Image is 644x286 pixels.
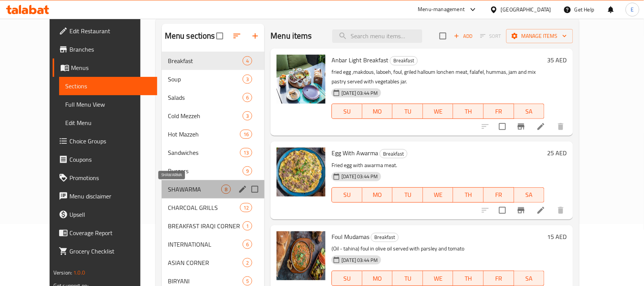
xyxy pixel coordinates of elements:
[335,273,359,284] span: SU
[332,54,388,66] span: Anbar Light Breakfast
[243,259,252,266] span: 2
[426,189,451,200] span: WE
[426,106,451,117] span: WE
[371,233,398,242] span: Breakfast
[168,276,243,286] div: BIRYANI
[631,5,634,14] span: E
[243,112,252,120] span: 3
[162,217,265,235] div: BREAKFAST IRAQI CORNER1
[552,117,570,136] button: delete
[212,28,228,44] span: Select all sections
[396,273,420,284] span: TU
[332,147,378,159] span: Egg With Awarma
[243,76,252,83] span: 3
[168,240,243,249] span: INTERNATIONAL
[168,221,243,231] span: BREAKFAST IRAQI CORNER
[390,56,418,65] div: Breakfast
[168,148,240,157] span: Sandwiches
[514,271,545,286] button: SA
[332,187,362,203] button: SU
[243,94,252,101] span: 6
[59,77,157,95] a: Sections
[53,150,157,169] a: Coupons
[456,273,481,284] span: TH
[168,258,243,267] div: ASIAN CORNER
[451,30,475,42] button: Add
[168,56,243,65] span: Breakfast
[456,106,481,117] span: TH
[69,228,151,237] span: Coverage Report
[338,89,381,97] span: [DATE] 03:44 PM
[243,241,252,248] span: 6
[168,75,243,84] div: Soup
[69,155,151,164] span: Coupons
[517,106,542,117] span: SA
[487,273,511,284] span: FR
[338,173,381,180] span: [DATE] 03:44 PM
[240,203,252,212] div: items
[162,235,265,253] div: INTERNATIONAL6
[165,30,215,42] h2: Menu sections
[243,276,252,286] div: items
[243,240,252,249] div: items
[162,162,265,180] div: Burgers9
[53,268,72,278] span: Version:
[59,114,157,132] a: Edit Menu
[390,56,417,65] span: Breakfast
[162,125,265,143] div: Hot Mazzeh16
[168,203,240,212] div: CHARCOAL GRILLS
[453,187,484,203] button: TH
[270,30,312,42] h2: Menu items
[65,100,151,109] span: Full Menu View
[73,268,85,278] span: 1.0.0
[453,104,484,119] button: TH
[506,29,573,43] button: Manage items
[332,244,544,253] p: (Oil - tahina) foul in olive oil served with parsley and tomato
[393,271,423,286] button: TU
[53,58,157,77] a: Menus
[453,32,473,41] span: Add
[547,231,567,242] h6: 15 AED
[456,189,481,200] span: TH
[243,221,252,231] div: items
[396,106,420,117] span: TU
[65,118,151,127] span: Edit Menu
[222,186,230,193] span: 8
[168,166,243,175] div: Burgers
[162,180,265,198] div: SHAWARMA8edit
[487,106,511,117] span: FR
[371,233,399,242] div: Breakfast
[168,111,243,120] span: Cold Mezzeh
[514,104,545,119] button: SA
[335,189,359,200] span: SU
[243,75,252,84] div: items
[59,95,157,114] a: Full Menu View
[168,93,243,102] span: Salads
[332,29,422,43] input: search
[423,187,454,203] button: WE
[243,258,252,267] div: items
[53,187,157,205] a: Menu disclaimer
[243,278,252,285] span: 5
[240,149,252,156] span: 13
[69,247,151,256] span: Grocery Checklist
[332,104,362,119] button: SU
[168,130,240,139] span: Hot Mazzeh
[494,202,510,218] span: Select to update
[453,271,484,286] button: TH
[451,30,475,42] span: Add item
[69,26,151,36] span: Edit Restaurant
[393,104,423,119] button: TU
[243,167,252,175] span: 9
[53,242,157,260] a: Grocery Checklist
[362,104,393,119] button: MO
[69,210,151,219] span: Upsell
[426,273,451,284] span: WE
[65,81,151,91] span: Sections
[240,204,252,211] span: 12
[396,189,420,200] span: TU
[338,257,381,264] span: [DATE] 03:44 PM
